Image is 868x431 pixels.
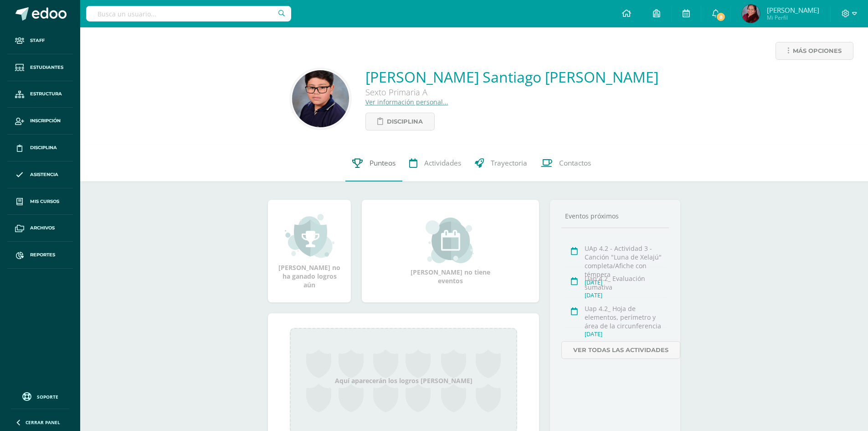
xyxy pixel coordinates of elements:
[365,113,435,130] a: Disciplina
[30,37,45,44] span: Staff
[30,251,55,259] span: Reportes
[561,212,669,220] div: Eventos próximos
[585,291,666,299] div: [DATE]
[716,12,726,22] span: 8
[7,135,73,161] a: Disciplina
[30,144,57,151] span: Disciplina
[7,242,73,269] a: Reportes
[365,98,448,106] a: Ver información personal...
[7,161,73,188] a: Asistencia
[30,198,59,205] span: Mis cursos
[405,218,496,285] div: [PERSON_NAME] no tiene eventos
[365,87,639,98] div: Sexto Primaria A
[585,244,666,279] div: UAp 4.2 - Actividad 3 - Canción "Luna de Xelajú" completa/Afiche con témpera
[7,54,73,81] a: Estudiantes
[11,390,69,402] a: Soporte
[30,90,62,98] span: Estructura
[426,218,475,263] img: event_small.png
[365,67,658,87] a: [PERSON_NAME] Santiago [PERSON_NAME]
[7,188,73,215] a: Mis cursos
[30,171,58,178] span: Asistencia
[277,213,342,289] div: [PERSON_NAME] no ha ganado logros aún
[30,64,63,71] span: Estudiantes
[767,5,819,15] span: [PERSON_NAME]
[424,158,461,168] span: Actividades
[387,113,423,130] span: Disciplina
[742,5,760,23] img: 00c1b1db20a3e38a90cfe610d2c2e2f3.png
[86,6,291,21] input: Busca un usuario...
[793,42,842,59] span: Más opciones
[7,215,73,242] a: Archivos
[7,27,73,54] a: Staff
[7,81,73,108] a: Estructura
[30,224,55,232] span: Archivos
[559,158,591,168] span: Contactos
[370,158,395,168] span: Punteos
[26,419,60,426] span: Cerrar panel
[767,14,819,21] span: Mi Perfil
[7,108,73,135] a: Inscripción
[285,213,334,259] img: achievement_small.png
[30,117,61,125] span: Inscripción
[585,330,666,338] div: [DATE]
[491,158,527,168] span: Trayectoria
[776,42,853,60] a: Más opciones
[585,304,666,330] div: Uap 4.2_ Hoja de elementos, perímetro y área de la circunferencia
[534,145,598,182] a: Contactos
[468,145,534,182] a: Trayectoria
[585,274,666,291] div: Uap 4.2_ Evaluación sumativa
[292,70,349,127] img: 66ed67497fb798f95bbf5c989aed1958.png
[37,394,58,400] span: Soporte
[345,145,402,182] a: Punteos
[402,145,468,182] a: Actividades
[561,341,680,359] a: Ver todas las actividades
